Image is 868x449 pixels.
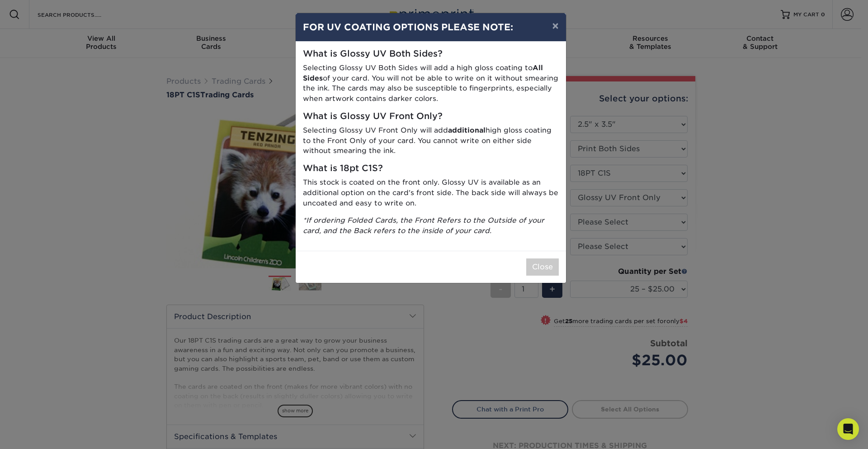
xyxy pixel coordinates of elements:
[303,163,559,174] h5: What is 18pt C1S?
[303,63,543,82] strong: All Sides
[526,258,559,276] button: Close
[303,20,559,34] h4: FOR UV COATING OPTIONS PLEASE NOTE:
[545,13,566,38] button: ×
[837,418,859,440] div: Open Intercom Messenger
[303,125,559,156] p: Selecting Glossy UV Front Only will add high gloss coating to the Front Only of your card. You ca...
[303,111,559,122] h5: What is Glossy UV Front Only?
[303,216,544,235] i: *If ordering Folded Cards, the Front Refers to the Outside of your card, and the Back refers to t...
[448,126,486,134] strong: additional
[303,177,559,208] p: This stock is coated on the front only. Glossy UV is available as an additional option on the car...
[303,49,559,59] h5: What is Glossy UV Both Sides?
[303,63,559,104] p: Selecting Glossy UV Both Sides will add a high gloss coating to of your card. You will not be abl...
